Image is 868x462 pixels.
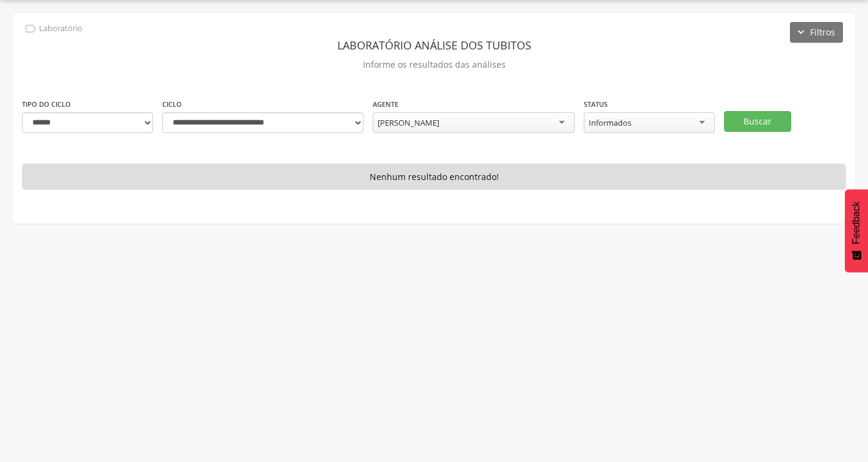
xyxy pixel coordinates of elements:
p: Nenhum resultado encontrado! [22,164,846,190]
button: Feedback - Mostrar pesquisa [845,189,868,272]
div: Informados [589,117,631,128]
label: Agente [373,99,398,109]
header: Laboratório análise dos tubitos [22,34,846,56]
i:  [24,22,37,35]
p: Informe os resultados das análises [22,56,846,73]
div: [PERSON_NAME] [378,117,439,128]
button: Filtros [790,22,843,43]
label: Ciclo [162,99,182,109]
span: Feedback [851,201,862,244]
label: Status [584,99,608,109]
label: Tipo do ciclo [22,99,71,109]
p: Laboratório [39,24,82,34]
button: Buscar [724,111,791,132]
